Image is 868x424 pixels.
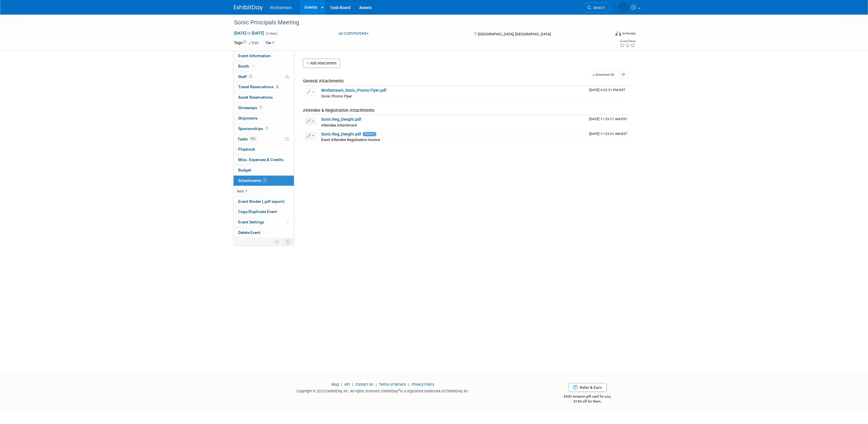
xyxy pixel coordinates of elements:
span: Event Attendee Registration Invoice [321,138,380,142]
div: Copyright © 2025 ExhibitDay, Inc. All rights reserved. ExhibitDay is a registered trademark of Ex... [234,387,532,394]
span: | [351,382,355,387]
span: Workstream [270,5,292,10]
a: Search [583,3,610,13]
a: Budget [234,165,294,175]
a: Giveaways1 [234,103,294,113]
td: Toggle Event Tabs [282,238,294,246]
span: [DATE] [DATE] [234,30,264,36]
a: Sponsorships1 [234,124,294,134]
span: 3 [248,74,253,79]
span: Event Binder (.pdf export) [238,199,285,204]
span: | [340,382,343,387]
sup: ® [398,388,400,391]
span: Upload Timestamp [589,117,627,121]
td: Upload Timestamp [587,115,630,129]
a: Copy/Duplicate Event [234,207,294,217]
button: Add Attachment [303,59,340,68]
td: Tags [234,40,258,46]
div: Event Format [576,30,636,39]
span: General Attachments [303,78,344,84]
a: Tasks31% [234,134,294,144]
a: Terms of Service [379,382,406,387]
a: Asset Reservations [234,92,294,102]
span: Invoice [363,132,376,136]
span: Attendee & Registration Attachments [303,108,375,113]
a: Edit [249,41,258,45]
a: Event Binder (.pdf export) [234,196,294,207]
span: | [407,382,411,387]
img: ExhibitDay [234,5,263,11]
td: Upload Timestamp [587,130,630,144]
span: Misc. Expenses & Credits [238,157,283,162]
span: Tasks [238,137,257,141]
a: Staff3 [234,72,294,82]
span: Attendee Attachment [321,123,357,127]
span: Giveaways [238,105,263,110]
span: Search [591,6,605,10]
span: Sponsorships [238,126,269,131]
span: 4 [275,85,279,89]
a: Blog [332,382,339,387]
a: Misc. Expenses & Credits [234,155,294,165]
span: Upload Timestamp [589,132,627,136]
img: Format-Inperson.png [615,31,621,36]
td: Personalize Event Tab Strip [272,238,282,246]
i: Booth reservation complete [252,64,255,68]
div: $150 off for them. [541,399,634,404]
a: Playbook [234,144,294,154]
span: Modified Layout [287,221,289,223]
span: Travel Reservations [238,84,279,89]
span: to [246,31,252,35]
div: In-Person [622,31,636,36]
a: Event Information [234,51,294,61]
span: Shipments [238,116,258,120]
span: Sonic Promo Flyer [321,94,352,98]
div: $500 Amazon gift card for you, [541,390,634,404]
span: Staff [238,74,253,79]
span: Asset Reservations [238,95,273,100]
a: Sonic Reg_Dwight.pdf [321,132,361,136]
td: Upload Timestamp [587,86,630,100]
span: 31% [249,137,257,141]
span: (2 days) [265,32,277,35]
span: | [374,382,378,387]
a: Workstream_Sonic_Promo Flyer.pdf [321,88,386,93]
a: less [234,186,294,196]
a: Travel Reservations4 [234,82,294,92]
span: less [237,189,244,193]
span: 1 [265,126,269,131]
a: Refer & Earn [568,383,607,392]
span: Event Information [238,53,271,58]
span: Booth [238,64,256,68]
a: Download All [591,71,616,79]
a: Event Settings [234,217,294,227]
img: Keira Wiele [618,2,629,13]
a: Attachments3 [234,176,294,186]
a: Booth [234,61,294,71]
div: Tier 1 [264,40,276,46]
span: Upload Timestamp [589,88,625,92]
span: Playbook [238,147,255,151]
a: Shipments [234,113,294,123]
a: Delete Event [234,228,294,238]
span: 1 [258,105,263,110]
a: API [344,382,350,387]
a: Contact Us [355,382,373,387]
span: Attachments [238,178,267,183]
button: Committed [337,30,371,37]
span: [GEOGRAPHIC_DATA], [GEOGRAPHIC_DATA] [478,32,551,36]
span: Copy/Duplicate Event [238,209,277,214]
a: Sonic Reg_Dwight.pdf [321,117,361,122]
div: Sonic Principals Meeting [232,17,601,28]
div: Event Rating [620,40,635,43]
span: Potential Scheduling Conflict -- at least one attendee is tagged in another overlapping event. [285,74,289,80]
span: Budget [238,168,251,172]
span: 3 [263,178,267,183]
span: Event Settings [238,220,264,224]
span: Delete Event [238,230,261,235]
a: Privacy Policy [412,382,434,387]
